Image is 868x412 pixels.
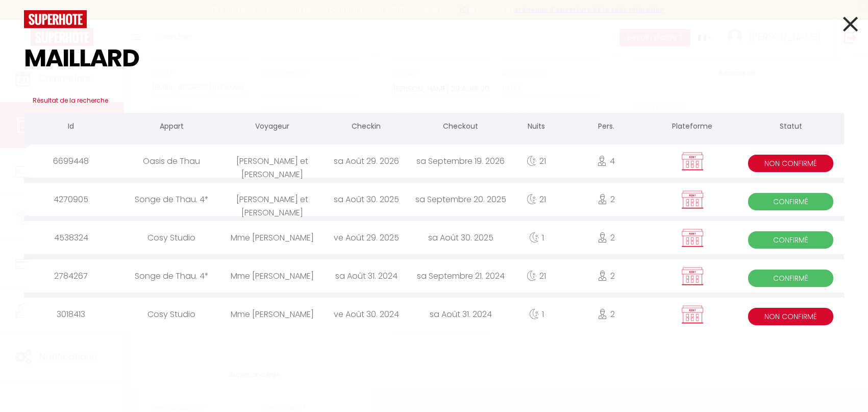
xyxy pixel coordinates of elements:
span: Confirmé [748,231,833,249]
div: Songe de Thau. 4* [118,259,225,293]
th: Pers. [565,113,648,142]
div: 2 [565,221,648,254]
div: 1 [508,221,565,254]
div: Mme [PERSON_NAME] [225,298,319,331]
th: Nuits [508,113,565,142]
div: ve Août 29. 2025 [319,221,414,254]
img: rent.png [680,152,705,171]
div: sa Août 30. 2025 [413,221,508,254]
div: 4270905 [24,183,118,216]
div: 2 [565,183,648,216]
span: Non Confirmé [748,308,833,325]
img: rent.png [680,305,705,324]
div: Oasis de Thau [118,144,225,178]
img: rent.png [680,190,705,209]
img: rent.png [680,228,705,248]
div: 2 [565,298,648,331]
div: sa Août 30. 2025 [319,183,414,216]
th: Id [24,113,118,142]
span: Non Confirmé [748,155,833,172]
div: 21 [508,183,565,216]
div: Mme [PERSON_NAME] [225,259,319,293]
div: Cosy Studio [118,298,225,331]
img: rent.png [680,266,705,286]
th: Plateforme [647,113,737,142]
span: Confirmé [748,270,833,287]
div: Mme [PERSON_NAME] [225,221,319,254]
div: sa Septembre 19. 2026 [413,144,508,178]
th: Checkin [319,113,414,142]
div: 4 [565,144,648,178]
div: 21 [508,144,565,178]
input: Tapez pour rechercher... [24,28,844,88]
div: ve Août 30. 2024 [319,298,414,331]
span: Confirmé [748,193,833,210]
div: 4538324 [24,221,118,254]
div: [PERSON_NAME] et [PERSON_NAME] [225,144,319,178]
th: Checkout [413,113,508,142]
div: Cosy Studio [118,221,225,254]
div: sa Septembre 21. 2024 [413,259,508,293]
th: Appart [118,113,225,142]
div: 2 [565,259,648,293]
img: logo [24,10,87,28]
div: sa Août 31. 2024 [413,298,508,331]
div: sa Septembre 20. 2025 [413,183,508,216]
div: 2784267 [24,259,118,293]
th: Statut [737,113,844,142]
div: sa Août 31. 2024 [319,259,414,293]
div: 3018413 [24,298,118,331]
button: Ouvrir le widget de chat LiveChat [8,4,39,35]
h3: Résultat de la recherche [24,88,844,113]
div: sa Août 29. 2026 [319,144,414,178]
div: 21 [508,259,565,293]
div: 1 [508,298,565,331]
th: Voyageur [225,113,319,142]
div: [PERSON_NAME] et [PERSON_NAME] [225,183,319,216]
div: 6699448 [24,144,118,178]
div: Songe de Thau. 4* [118,183,225,216]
